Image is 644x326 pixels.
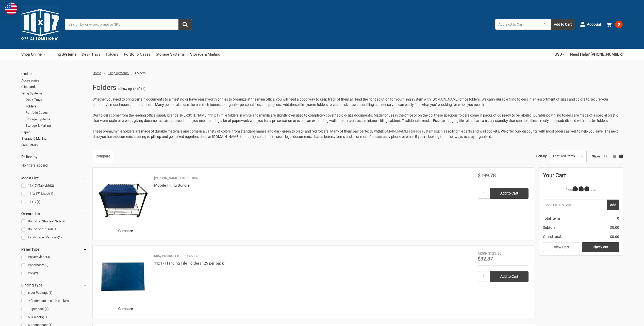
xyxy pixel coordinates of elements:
[21,135,87,142] a: Storage & Mailing
[488,251,501,255] span: $121.36
[21,262,87,269] a: Paperboard
[37,200,41,204] span: (1)
[82,49,101,60] a: Desk Trays
[21,218,87,225] a: Bound on Shortest Side
[61,219,65,223] span: (2)
[21,246,87,252] h5: Panel Type
[570,49,623,60] a: Need Help? [PHONE_NUMBER]
[543,200,595,210] input: Add SKU to Cart
[21,129,87,136] a: Paper
[21,84,87,90] a: Clipboards
[21,234,87,241] a: Landscape (Vertical)
[21,49,46,60] a: Shop Online
[114,307,117,310] input: Compare
[26,116,87,123] a: Storage Systems
[369,135,387,139] a: Contact us
[44,263,48,267] span: (2)
[536,152,547,160] label: Sort By:
[478,256,493,262] span: $92.37
[21,154,87,168] div: No filters applied
[26,96,87,103] a: Desk Trays
[478,172,496,178] span: $199.78
[21,289,87,296] a: 6 per Package
[610,225,619,230] span: $0.00
[26,103,87,110] a: Folders
[54,227,58,231] span: (1)
[21,199,87,205] a: 11x17
[98,173,149,224] img: Mobile Filing Bundle
[98,251,149,302] img: 11x17 Hanging File Folders
[555,49,565,60] a: USD
[154,254,180,259] p: Ruby Paulina LLC.
[543,242,580,252] a: View Cart
[154,261,225,266] a: 11x17 Hanging File Folders (25 per pack)
[156,49,185,60] a: Storage Systems
[43,315,47,319] span: (1)
[50,184,54,187] span: (2)
[93,81,117,94] h1: Folders
[135,71,146,75] span: Folders
[587,22,601,27] span: Account
[65,19,192,30] input: Search by keyword, brand or SKU
[48,291,53,295] span: (1)
[21,142,87,149] a: Free Offers
[495,19,539,30] input: Add SKU to Cart
[543,171,619,183] div: Your Cart
[124,49,151,60] a: Portfolio Cases
[93,113,623,123] p: Our folders come from the leading office supply brands. [PERSON_NAME] 11" x 17" file folders in w...
[21,298,87,304] a: 9 folders are in each pack
[478,251,487,256] div: MSRP
[381,129,435,133] a: [DOMAIN_NAME] storage systems
[93,71,101,75] a: Home
[21,282,87,288] h5: Binding Type
[607,200,619,210] button: Add
[543,234,562,239] span: Grand total:
[52,49,76,60] a: Filing Systems
[108,71,129,75] a: Filing Systems
[21,154,87,160] h5: Refine by
[93,129,623,139] p: These premium file holders are made of durable materials and come in a variety of colors, from st...
[604,154,607,158] a: 12
[592,154,600,158] span: Show
[617,216,619,221] span: 0
[610,234,619,239] span: $0.00
[93,150,113,162] a: Compare
[543,225,557,230] span: Subtotal:
[93,97,623,107] p: Whether you need to bring certain documents to a meeting or have years' worth of files to organiz...
[21,306,87,313] a: 10 per pack
[26,122,87,129] a: Storage & Mailing
[154,183,190,188] a: Mobile Filing Bundle
[543,187,619,192] p: Your Cart Is Empty.
[606,18,623,31] a: 0
[154,176,178,181] p: [PERSON_NAME]
[580,18,601,31] a: Account
[490,188,529,199] input: Add to Cart
[58,235,62,239] span: (1)
[582,242,619,252] a: Check out
[21,211,87,217] h5: Orientation
[602,312,644,326] iframe: Google Customer Reviews
[21,71,87,77] a: Binders
[551,19,575,30] button: Add to Cart
[21,90,87,97] a: Filing Systems
[98,226,149,235] label: Compare
[98,304,149,313] label: Compare
[190,49,220,60] a: Storage & Mailing
[490,271,529,282] input: Add to Cart
[180,176,199,181] p: SKU: 101002
[21,254,87,260] a: Polyethylene
[21,182,87,189] a: 11x17 (Tabloid)
[45,307,49,311] span: (1)
[21,175,87,181] h5: Media Size
[49,192,53,195] span: (1)
[21,270,87,277] a: Poly
[21,5,59,43] img: 11x17.com
[46,255,50,259] span: (4)
[21,190,87,197] a: 11" x 17" Sheet
[21,77,87,84] a: Accessories
[114,229,117,232] input: Compare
